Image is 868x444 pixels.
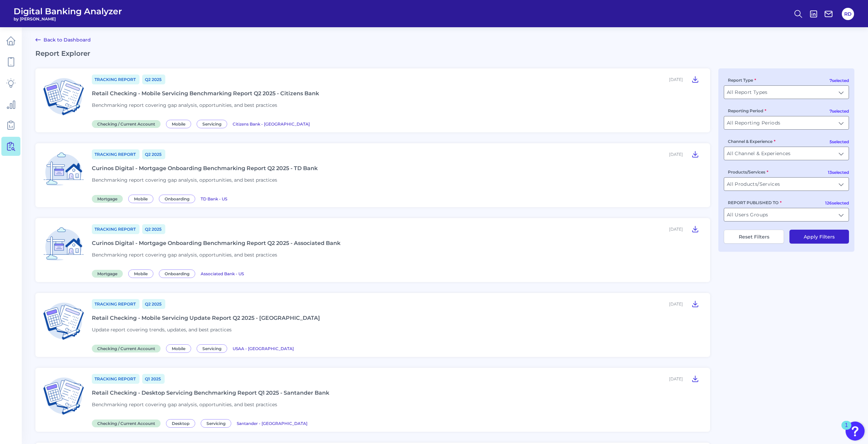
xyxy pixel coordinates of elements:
span: Checking / Current Account [92,420,161,427]
span: Checking / Current Account [92,345,161,352]
button: Retail Checking - Desktop Servicing Benchmarking Report Q1 2025 - Santander Bank [688,373,702,384]
img: Checking / Current Account [41,373,86,419]
span: Benchmarking report covering gap analysis, opportunities, and best practices [92,401,277,408]
span: TD Bank - US [201,196,227,201]
a: Servicing [197,345,230,351]
span: Mortgage [92,195,123,203]
span: Onboarding [159,269,195,278]
a: Q2 2025 [142,149,165,159]
div: Retail Checking - Mobile Servicing Benchmarking Report Q2 2025 - Citizens Bank [92,90,319,97]
button: Reset Filters [724,230,784,244]
a: Back to Dashboard [35,36,91,44]
a: Servicing [197,120,230,127]
a: Mobile [166,345,194,351]
a: Desktop [166,420,198,426]
a: TD Bank - US [201,195,227,202]
button: Curinos Digital - Mortgage Onboarding Benchmarking Report Q2 2025 - Associated Bank [688,224,702,234]
span: Servicing [201,419,231,428]
a: Tracking Report [92,224,139,234]
a: Q2 2025 [142,224,165,234]
label: Products/Services [728,169,768,175]
label: Reporting Period [728,108,766,113]
span: Benchmarking report covering gap analysis, opportunities, and best practices [92,252,277,258]
a: Santander - [GEOGRAPHIC_DATA] [237,420,307,426]
span: Associated Bank - US [201,271,244,276]
img: Checking / Current Account [41,298,86,344]
span: Mobile [166,344,191,353]
img: Checking / Current Account [41,74,86,119]
a: Tracking Report [92,75,139,84]
div: Curinos Digital - Mortgage Onboarding Benchmarking Report Q2 2025 - Associated Bank [92,240,340,246]
span: Mobile [128,269,153,278]
a: Onboarding [159,270,198,277]
span: Onboarding [159,195,195,203]
span: by [PERSON_NAME] [14,16,122,21]
a: Mobile [166,120,194,127]
a: Tracking Report [92,149,139,159]
span: Mobile [166,120,191,128]
span: Checking / Current Account [92,120,161,128]
div: [DATE] [669,77,683,82]
a: Mortgage [92,270,126,277]
a: Mobile [128,195,156,202]
span: Benchmarking report covering gap analysis, opportunities, and best practices [92,102,277,108]
span: Digital Banking Analyzer [14,6,122,16]
span: USAA - [GEOGRAPHIC_DATA] [233,346,294,351]
a: Checking / Current Account [92,120,163,127]
span: Benchmarking report covering gap analysis, opportunities, and best practices [92,177,277,183]
span: Servicing [197,344,227,353]
div: Curinos Digital - Mortgage Onboarding Benchmarking Report Q2 2025 - TD Bank [92,165,318,171]
span: Mobile [128,195,153,203]
a: Checking / Current Account [92,345,163,351]
button: Curinos Digital - Mortgage Onboarding Benchmarking Report Q2 2025 - TD Bank [688,149,702,160]
a: Mortgage [92,195,126,202]
a: Q2 2025 [142,75,165,84]
span: Servicing [197,120,227,128]
h2: Report Explorer [35,49,854,57]
a: Citizens Bank - [GEOGRAPHIC_DATA] [233,120,310,127]
a: Associated Bank - US [201,270,244,277]
div: [DATE] [669,152,683,157]
a: Servicing [201,420,234,426]
div: 1 [845,425,848,434]
label: REPORT PUBLISHED TO [728,200,782,205]
a: Mobile [128,270,156,277]
img: Mortgage [41,224,86,269]
label: Channel & Experience [728,139,775,144]
a: Checking / Current Account [92,420,163,426]
label: Report Type [728,78,756,83]
button: Retail Checking - Mobile Servicing Update Report Q2 2025 - USAA [688,298,702,309]
div: [DATE] [669,227,683,232]
div: [DATE] [669,376,683,381]
div: Retail Checking - Mobile Servicing Update Report Q2 2025 - [GEOGRAPHIC_DATA] [92,315,320,321]
a: Onboarding [159,195,198,202]
span: Citizens Bank - [GEOGRAPHIC_DATA] [233,121,310,127]
a: Q1 2025 [142,374,165,384]
a: USAA - [GEOGRAPHIC_DATA] [233,345,294,351]
button: Retail Checking - Mobile Servicing Benchmarking Report Q2 2025 - Citizens Bank [688,74,702,85]
span: Mortgage [92,270,123,278]
span: Update report covering trends, updates, and best practices [92,327,232,333]
button: Open Resource Center, 1 new notification [846,422,865,441]
a: Q2 2025 [142,299,165,309]
div: [DATE] [669,301,683,307]
button: RD [842,8,854,20]
img: Mortgage [41,149,86,194]
button: Apply Filters [789,230,849,244]
span: Santander - [GEOGRAPHIC_DATA] [237,421,307,426]
a: Tracking Report [92,299,139,309]
a: Tracking Report [92,374,139,384]
div: Retail Checking - Desktop Servicing Benchmarking Report Q1 2025 - Santander Bank [92,390,329,396]
span: Desktop [166,419,195,428]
